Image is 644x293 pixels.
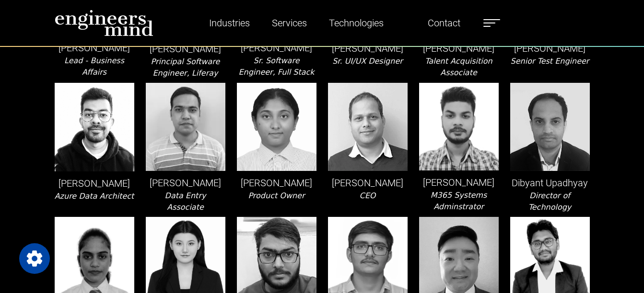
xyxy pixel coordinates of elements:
p: [PERSON_NAME] [146,42,225,56]
img: leader-img [237,83,316,171]
p: [PERSON_NAME] [55,41,134,55]
a: Industries [205,12,254,34]
p: [PERSON_NAME] [419,175,499,190]
i: Senior Test Engineer [511,56,589,66]
p: [PERSON_NAME] [419,41,499,56]
a: Contact [424,12,464,34]
i: Sr. UI/UX Designer [332,56,403,66]
p: [PERSON_NAME] [328,41,408,56]
i: Principal Software Engineer, Liferay [151,57,220,78]
p: [PERSON_NAME] [55,176,134,191]
img: leader-img [55,83,134,171]
i: Talent Acquisition Associate [425,56,492,77]
img: leader-img [146,83,225,171]
i: Sr. Software Engineer, Full Stack [238,56,314,77]
i: Director of Technology [528,191,572,212]
i: Product Owner [248,191,304,200]
p: [PERSON_NAME] [237,176,316,190]
a: Services [268,12,311,34]
img: leader-img [328,83,408,171]
p: Dibyant Upadhyay [510,176,590,190]
i: CEO [360,191,376,200]
i: Azure Data Architect [55,192,134,201]
img: logo [55,10,153,36]
p: [PERSON_NAME] [328,176,408,190]
img: leader-img [419,83,499,170]
img: leader-img [510,83,590,171]
i: M365 Systems Adminstrator [431,191,487,211]
i: Data Entry Associate [165,191,206,212]
p: [PERSON_NAME] [510,41,590,56]
p: [PERSON_NAME] [146,176,225,190]
i: Lead - Business Affairs [64,56,124,77]
a: Technologies [325,12,387,34]
p: [PERSON_NAME] [237,41,316,55]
